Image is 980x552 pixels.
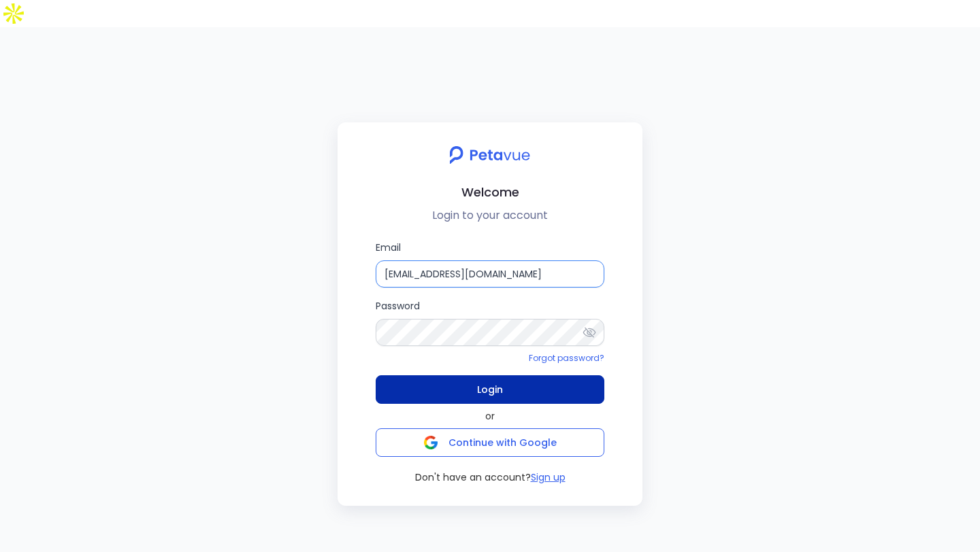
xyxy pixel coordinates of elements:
[376,428,604,457] button: Continue with Google
[477,380,503,399] span: Login
[531,470,566,484] button: Sign up
[376,319,604,346] input: Password
[415,470,531,484] span: Don't have an account?
[485,409,495,423] span: or
[348,207,632,224] p: Login to your account
[376,298,604,346] label: Password
[376,240,604,288] label: Email
[440,139,539,171] img: petavue logo
[376,260,604,288] input: Email
[376,375,604,404] button: Login
[448,436,557,449] span: Continue with Google
[529,352,604,364] a: Forgot password?
[348,182,632,202] h2: Welcome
